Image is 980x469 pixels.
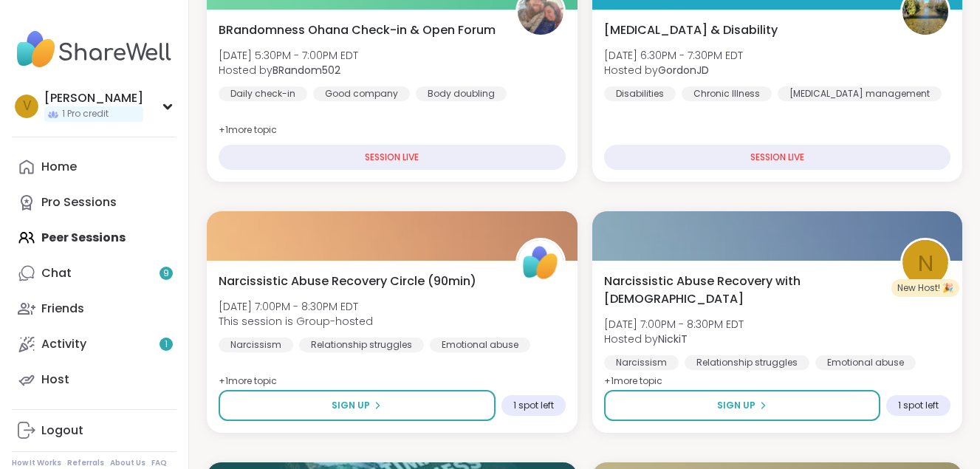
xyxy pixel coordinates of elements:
span: 1 Pro credit [62,108,109,120]
button: Sign Up [604,390,881,421]
a: Activity1 [12,326,177,362]
div: SESSION LIVE [219,145,566,170]
span: [MEDICAL_DATA] & Disability [604,21,778,39]
span: Hosted by [219,63,358,78]
div: New Host! 🎉 [891,279,959,297]
span: 1 spot left [513,400,554,411]
div: Narcissism [604,355,679,370]
div: Body doubling [416,86,507,101]
a: Chat9 [12,256,177,291]
a: About Us [110,458,145,468]
a: Friends [12,291,177,326]
a: FAQ [151,458,167,468]
div: Emotional abuse [815,355,916,370]
span: Hosted by [604,332,744,346]
b: NickiT [658,332,688,346]
span: [DATE] 7:00PM - 8:30PM EDT [219,299,373,314]
span: 1 [165,338,168,351]
span: Narcissistic Abuse Recovery Circle (90min) [219,273,476,290]
span: BRandomness Ohana Check-in & Open Forum [219,21,496,39]
b: GordonJD [658,63,709,78]
span: Narcissistic Abuse Recovery with [DEMOGRAPHIC_DATA] [604,273,885,308]
img: ShareWell Nav Logo [12,24,177,75]
span: Hosted by [604,63,743,78]
button: Sign Up [219,390,496,421]
a: Home [12,149,177,185]
div: Host [41,372,69,388]
span: N [918,246,933,281]
div: Friends [41,301,84,317]
div: Relationship struggles [685,355,809,370]
div: Disabilities [604,86,676,101]
div: Good company [313,86,410,101]
div: Relationship struggles [299,338,424,352]
a: How It Works [12,458,61,468]
div: Activity [41,336,86,352]
a: Pro Sessions [12,185,177,220]
a: Referrals [67,458,104,468]
div: Home [41,159,77,175]
div: Narcissism [219,338,293,352]
span: [DATE] 5:30PM - 7:00PM EDT [219,48,358,63]
span: 9 [163,267,169,280]
span: Sign Up [717,399,755,412]
div: [PERSON_NAME] [44,90,143,106]
b: BRandom502 [273,63,340,78]
div: Daily check-in [219,86,307,101]
div: Chat [41,265,72,281]
div: Chronic Illness [682,86,772,101]
span: This session is Group-hosted [219,314,373,329]
a: Host [12,362,177,397]
div: [MEDICAL_DATA] management [778,86,942,101]
div: Emotional abuse [430,338,530,352]
img: ShareWell [518,240,563,286]
span: V [23,97,31,116]
a: Logout [12,413,177,448]
div: SESSION LIVE [604,145,951,170]
span: Sign Up [332,399,370,412]
span: [DATE] 6:30PM - 7:30PM EDT [604,48,743,63]
div: Pro Sessions [41,194,117,210]
div: Logout [41,422,83,439]
span: [DATE] 7:00PM - 8:30PM EDT [604,317,744,332]
span: 1 spot left [898,400,939,411]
